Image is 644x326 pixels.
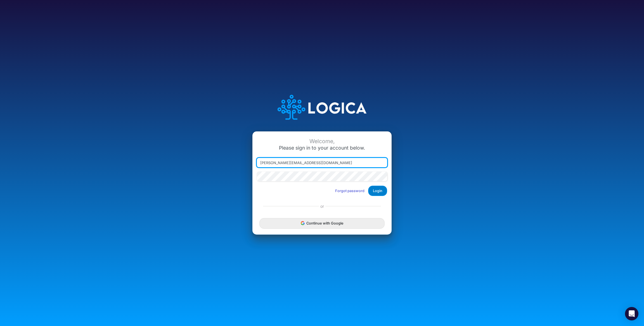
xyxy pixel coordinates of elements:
[257,158,387,167] input: Email
[625,307,638,320] div: Open Intercom Messenger
[332,186,368,195] button: Forgot password
[257,138,387,145] div: Welcome,
[279,145,365,151] span: Please sign in to your account below.
[259,218,385,228] button: Continue with Google
[368,186,387,196] button: Login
